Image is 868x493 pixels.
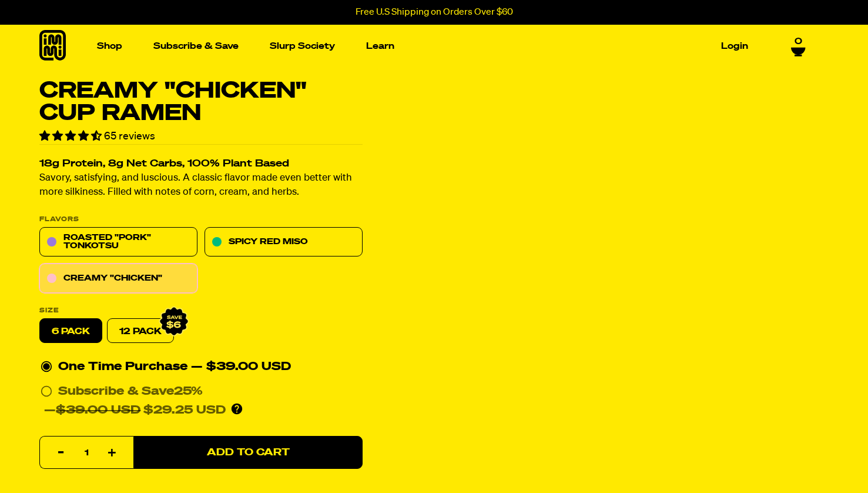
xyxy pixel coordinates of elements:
span: 25% [174,386,203,398]
a: Login [716,37,753,55]
label: 6 pack [39,319,102,344]
button: Add to Cart [133,437,363,469]
a: Spicy Red Miso [205,228,363,257]
nav: Main navigation [92,25,753,68]
h2: 18g Protein, 8g Net Carbs, 100% Plant Based [39,159,363,169]
div: — $29.25 USD [44,401,226,420]
h1: Creamy "Chicken" Cup Ramen [39,80,363,125]
span: Add to Cart [206,448,289,458]
a: 0 [791,36,806,56]
p: Savory, satisfying, and luscious. A classic flavor made even better with more silkiness. Filled w... [39,172,363,200]
del: $39.00 USD [56,405,140,417]
a: Learn [361,37,399,55]
a: Slurp Society [265,37,340,55]
span: 4.71 stars [39,131,104,142]
div: — $39.00 USD [191,358,291,377]
p: Flavors [39,216,363,223]
a: 12 Pack [107,319,174,344]
p: Free U.S Shipping on Orders Over $60 [356,7,513,18]
div: One Time Purchase [41,358,361,377]
span: 0 [795,36,802,47]
a: Subscribe & Save [149,37,243,55]
a: Creamy "Chicken" [39,264,197,294]
input: quantity [47,437,126,470]
a: Shop [92,37,127,55]
label: Size [39,308,363,314]
div: Subscribe & Save [58,382,203,401]
a: Roasted "Pork" Tonkotsu [39,228,197,257]
span: 65 reviews [104,131,155,142]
